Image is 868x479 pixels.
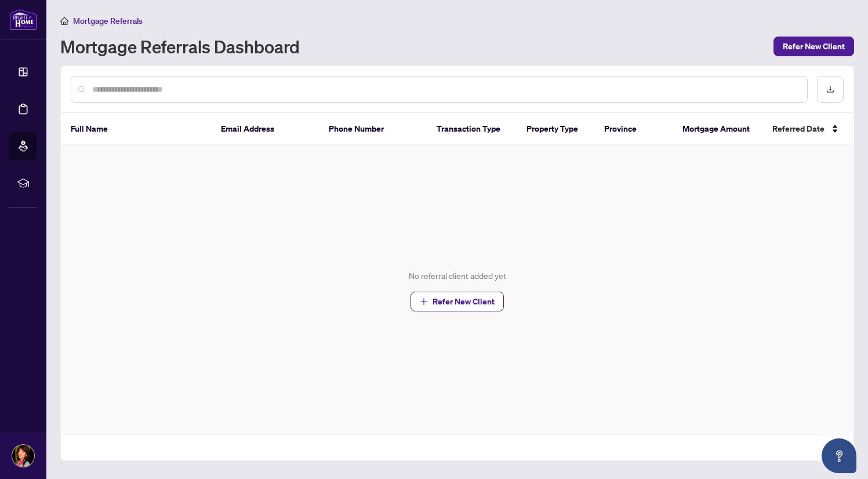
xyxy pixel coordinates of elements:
[12,445,34,467] img: Profile Icon
[595,113,673,146] th: Province
[763,113,853,146] th: Referred Date
[826,85,834,93] span: download
[420,297,428,306] span: plus
[822,438,856,473] button: Open asap
[411,292,504,311] button: Refer New Client
[433,292,495,311] span: Refer New Client
[61,113,212,146] th: Full Name
[212,113,319,146] th: Email Address
[772,122,825,135] span: Referred Date
[773,37,854,56] button: Refer New Client
[9,9,37,30] img: logo
[817,76,844,103] button: download
[319,113,427,146] th: Phone Number
[783,37,845,56] span: Refer New Client
[60,17,68,25] span: home
[73,16,143,26] span: Mortgage Referrals
[409,270,506,282] div: No referral client added yet
[673,113,763,146] th: Mortgage Amount
[427,113,517,146] th: Transaction Type
[60,37,300,56] h1: Mortgage Referrals Dashboard
[517,113,595,146] th: Property Type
